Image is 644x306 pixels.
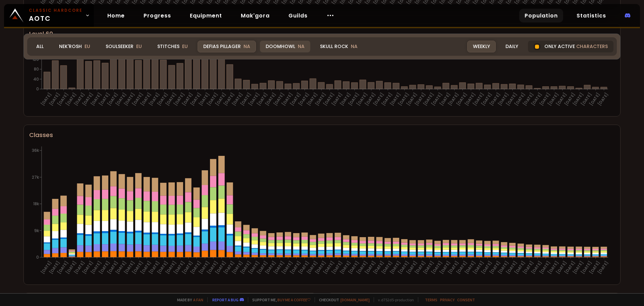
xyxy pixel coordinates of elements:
[73,92,86,107] text: [DATE]
[48,92,61,107] text: [DATE]
[497,260,510,275] text: [DATE]
[90,260,103,275] text: [DATE]
[283,9,313,23] a: Guilds
[189,92,202,107] text: [DATE]
[555,260,568,275] text: [DATE]
[397,260,410,275] text: [DATE]
[173,92,186,107] text: [DATE]
[289,92,302,107] text: [DATE]
[472,92,485,107] text: [DATE]
[405,260,418,275] text: [DATE]
[464,260,477,275] text: [DATE]
[306,92,319,107] text: [DATE]
[34,66,39,72] tspan: 80
[364,260,377,275] text: [DATE]
[397,92,410,107] text: [DATE]
[184,9,227,23] a: Equipment
[514,260,527,275] text: [DATE]
[36,254,39,260] tspan: 0
[164,260,177,275] text: [DATE]
[29,29,615,38] div: Level 60
[572,260,585,275] text: [DATE]
[148,92,161,107] text: [DATE]
[198,260,211,275] text: [DATE]
[488,92,501,107] text: [DATE]
[244,43,250,50] span: NA
[140,260,153,275] text: [DATE]
[430,92,443,107] text: [DATE]
[588,260,601,275] text: [DATE]
[123,260,136,275] text: [DATE]
[314,41,363,52] div: Skull Rock
[114,260,127,275] text: [DATE]
[29,130,615,139] div: Classes
[588,92,601,107] text: [DATE]
[505,260,518,275] text: [DATE]
[40,92,53,107] text: [DATE]
[102,9,130,23] a: Home
[522,92,535,107] text: [DATE]
[98,92,111,107] text: [DATE]
[576,43,608,50] span: characters
[297,92,310,107] text: [DATE]
[374,297,414,302] span: v. d752d5 - production
[480,260,493,275] text: [DATE]
[152,41,194,52] div: Stitches
[173,260,186,275] text: [DATE]
[580,92,593,107] text: [DATE]
[264,260,277,275] text: [DATE]
[455,92,468,107] text: [DATE]
[339,92,352,107] text: [DATE]
[256,92,269,107] text: [DATE]
[322,92,335,107] text: [DATE]
[277,297,311,302] a: Buy me a coffee
[297,260,310,275] text: [DATE]
[114,92,127,107] text: [DATE]
[571,9,611,23] a: Statistics
[260,41,310,52] div: Doomhowl
[281,260,294,275] text: [DATE]
[596,260,609,275] text: [DATE]
[136,43,142,50] span: EU
[330,92,343,107] text: [DATE]
[65,260,78,275] text: [DATE]
[315,297,370,302] span: Checkout
[98,260,111,275] text: [DATE]
[555,92,568,107] text: [DATE]
[65,92,78,107] text: [DATE]
[596,92,609,107] text: [DATE]
[56,92,69,107] text: [DATE]
[29,7,83,13] small: Classic Hardcore
[256,260,269,275] text: [DATE]
[33,56,39,62] tspan: 120
[547,92,560,107] text: [DATE]
[298,43,305,50] span: NA
[206,92,219,107] text: [DATE]
[140,92,153,107] text: [DATE]
[547,260,560,275] text: [DATE]
[563,92,576,107] text: [DATE]
[31,41,49,52] div: All
[440,297,454,302] a: Privacy
[425,297,437,302] a: Terms
[81,260,94,275] text: [DATE]
[4,4,94,27] a: Classic HardcoreAOTC
[289,260,302,275] text: [DATE]
[314,260,327,275] text: [DATE]
[56,260,69,275] text: [DATE]
[314,92,327,107] text: [DATE]
[447,92,460,107] text: [DATE]
[193,297,203,302] a: a fan
[356,260,369,275] text: [DATE]
[156,260,169,275] text: [DATE]
[500,41,524,52] div: Daily
[131,260,144,275] text: [DATE]
[364,92,377,107] text: [DATE]
[182,43,188,50] span: EU
[32,174,39,180] tspan: 27k
[181,92,194,107] text: [DATE]
[380,92,393,107] text: [DATE]
[173,297,203,302] span: Made by
[430,260,443,275] text: [DATE]
[189,260,202,275] text: [DATE]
